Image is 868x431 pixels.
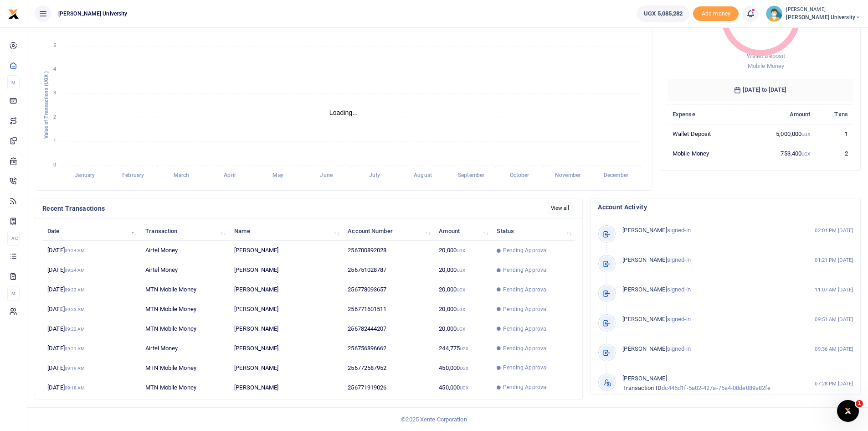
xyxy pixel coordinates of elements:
[622,374,795,393] p: dc445d1f-5a02-427a-75a4-08de089a82fe
[7,231,20,246] li: Ac
[457,307,465,312] small: UGX
[815,256,853,264] small: 01:21 PM [DATE]
[622,227,667,234] span: [PERSON_NAME]
[815,345,853,353] small: 09:36 AM [DATE]
[65,327,85,332] small: 09:22 AM
[503,246,548,254] span: Pending Approval
[434,280,492,300] td: 20,000
[140,260,229,280] td: Airtel Money
[815,316,853,323] small: 09:51 AM [DATE]
[668,79,853,101] h6: [DATE] to [DATE]
[53,66,56,72] tspan: 4
[693,6,739,21] li: Toup your wallet
[503,305,548,313] span: Pending Approval
[174,172,190,179] tspan: March
[693,10,739,16] a: Add money
[434,319,492,339] td: 20,000
[503,286,548,294] span: Pending Approval
[42,358,140,378] td: [DATE]
[140,358,229,378] td: MTN Mobile Money
[53,42,56,48] tspan: 5
[65,287,85,292] small: 09:23 AM
[42,280,140,300] td: [DATE]
[816,104,853,124] th: Txns
[510,172,530,179] tspan: October
[637,5,689,22] a: UGX 5,085,282
[668,104,745,124] th: Expense
[65,366,85,371] small: 09:19 AM
[457,287,465,292] small: UGX
[745,124,816,144] td: 5,000,000
[7,286,20,301] li: M
[503,363,548,372] span: Pending Approval
[343,241,434,260] td: 256700892028
[434,378,492,397] td: 450,000
[42,221,140,241] th: Date: activate to sort column descending
[856,400,863,407] span: 1
[668,144,745,163] td: Mobile Money
[622,315,795,324] p: signed-in
[503,325,548,333] span: Pending Approval
[503,344,548,353] span: Pending Approval
[458,172,485,179] tspan: September
[434,260,492,280] td: 20,000
[748,62,784,69] span: Mobile Money
[343,378,434,397] td: 256771919026
[229,319,343,339] td: [PERSON_NAME]
[343,319,434,339] td: 256782444207
[229,339,343,358] td: [PERSON_NAME]
[786,13,861,21] span: [PERSON_NAME] University
[745,144,816,163] td: 753,400
[644,9,683,18] span: UGX 5,085,282
[42,300,140,319] td: [DATE]
[8,10,19,17] a: logo-small logo-large logo-large
[53,162,56,168] tspan: 0
[815,380,853,388] small: 07:28 PM [DATE]
[229,280,343,300] td: [PERSON_NAME]
[604,172,629,179] tspan: December
[343,339,434,358] td: 256756896662
[343,358,434,378] td: 256772587952
[547,202,575,214] a: View all
[622,286,667,293] span: [PERSON_NAME]
[434,300,492,319] td: 20,000
[343,300,434,319] td: 256771601511
[766,5,861,22] a: profile-user [PERSON_NAME] [PERSON_NAME] University
[140,339,229,358] td: Airtel Money
[457,268,465,273] small: UGX
[434,241,492,260] td: 20,000
[633,5,693,22] li: Wallet ballance
[434,221,492,241] th: Amount: activate to sort column ascending
[229,378,343,397] td: [PERSON_NAME]
[622,344,795,354] p: signed-in
[65,346,85,351] small: 09:21 AM
[229,358,343,378] td: [PERSON_NAME]
[815,286,853,294] small: 11:07 AM [DATE]
[747,52,785,59] span: Wallet Deposit
[434,339,492,358] td: 244,775
[766,5,782,22] img: profile-user
[460,346,468,351] small: UGX
[460,385,468,390] small: UGX
[343,221,434,241] th: Account Number: activate to sort column ascending
[622,345,667,352] span: [PERSON_NAME]
[65,385,85,390] small: 09:18 AM
[343,260,434,280] td: 256751028787
[75,172,95,179] tspan: January
[460,366,468,371] small: UGX
[555,172,581,179] tspan: November
[414,172,432,179] tspan: August
[229,300,343,319] td: [PERSON_NAME]
[272,172,283,179] tspan: May
[622,384,661,391] span: Transaction ID
[42,319,140,339] td: [DATE]
[801,132,810,137] small: UGX
[622,255,795,265] p: signed-in
[816,144,853,163] td: 2
[53,114,56,120] tspan: 2
[693,6,739,21] span: Add money
[668,124,745,144] td: Wallet Deposit
[229,241,343,260] td: [PERSON_NAME]
[622,375,667,382] span: [PERSON_NAME]
[815,227,853,234] small: 02:01 PM [DATE]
